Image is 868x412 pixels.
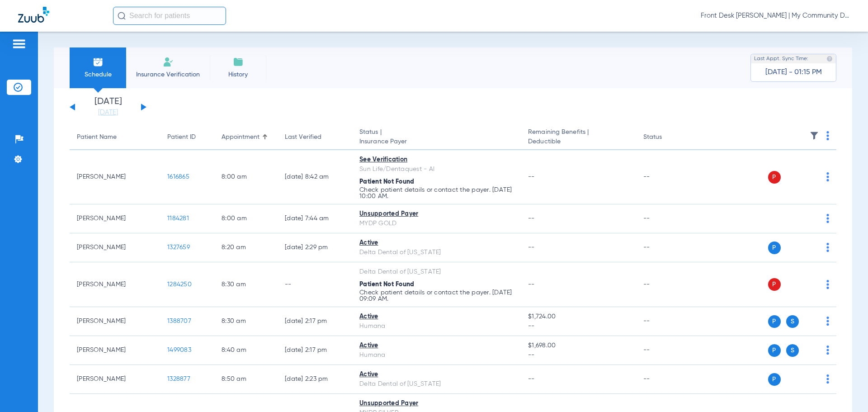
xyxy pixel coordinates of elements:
[768,171,781,184] span: P
[70,262,160,307] td: [PERSON_NAME]
[167,244,190,251] span: 1327659
[214,307,278,336] td: 8:30 AM
[70,365,160,394] td: [PERSON_NAME]
[359,379,514,389] div: Delta Dental of [US_STATE]
[826,317,829,326] img: group-dot-blue.svg
[214,262,278,307] td: 8:30 AM
[359,209,514,219] div: Unsupported Payer
[359,155,514,165] div: See Verification
[636,233,697,262] td: --
[359,370,514,379] div: Active
[768,344,781,357] span: P
[222,133,259,142] div: Appointment
[359,179,414,185] span: Patient Not Found
[278,150,352,204] td: [DATE] 8:42 AM
[70,204,160,233] td: [PERSON_NAME]
[636,204,697,233] td: --
[167,281,192,288] span: 1284250
[826,214,829,223] img: group-dot-blue.svg
[70,307,160,336] td: [PERSON_NAME]
[359,322,514,331] div: Humana
[359,187,514,199] p: Check patient details or contact the payer. [DATE] 10:00 AM.
[823,369,868,412] iframe: Chat Widget
[636,125,697,150] th: Status
[278,262,352,307] td: --
[285,133,321,142] div: Last Verified
[70,150,160,204] td: [PERSON_NAME]
[701,11,850,20] span: Front Desk [PERSON_NAME] | My Community Dental Centers
[521,125,636,150] th: Remaining Benefits |
[278,204,352,233] td: [DATE] 7:44 AM
[786,315,799,328] span: S
[359,341,514,350] div: Active
[765,68,822,77] span: [DATE] - 01:15 PM
[528,322,628,331] span: --
[285,133,345,142] div: Last Verified
[528,215,535,222] span: --
[167,133,196,142] div: Patient ID
[810,131,819,140] img: filter.svg
[18,7,49,23] img: Zuub Logo
[359,137,514,147] span: Insurance Payer
[359,165,514,174] div: Sun Life/Dentaquest - AI
[278,365,352,394] td: [DATE] 2:23 PM
[636,365,697,394] td: --
[528,281,535,288] span: --
[826,131,829,140] img: group-dot-blue.svg
[636,262,697,307] td: --
[359,312,514,322] div: Active
[167,376,190,382] span: 1328877
[278,336,352,365] td: [DATE] 2:17 PM
[826,243,829,252] img: group-dot-blue.svg
[636,307,697,336] td: --
[352,125,521,150] th: Status |
[826,280,829,289] img: group-dot-blue.svg
[214,365,278,394] td: 8:50 AM
[217,70,259,79] span: History
[754,54,808,63] span: Last Appt. Sync Time:
[528,376,535,382] span: --
[359,281,414,288] span: Patient Not Found
[12,38,26,49] img: hamburger-icon
[768,373,781,386] span: P
[528,137,628,147] span: Deductible
[826,346,829,355] img: group-dot-blue.svg
[528,341,628,350] span: $1,698.00
[133,70,203,79] span: Insurance Verification
[70,336,160,365] td: [PERSON_NAME]
[222,133,270,142] div: Appointment
[233,57,244,67] img: History
[359,350,514,360] div: Humana
[636,336,697,365] td: --
[214,150,278,204] td: 8:00 AM
[278,233,352,262] td: [DATE] 2:29 PM
[768,278,781,291] span: P
[768,315,781,328] span: P
[77,133,117,142] div: Patient Name
[118,12,126,20] img: Search Icon
[528,350,628,360] span: --
[81,108,135,117] a: [DATE]
[70,233,160,262] td: [PERSON_NAME]
[214,233,278,262] td: 8:20 AM
[768,242,781,254] span: P
[826,172,829,181] img: group-dot-blue.svg
[278,307,352,336] td: [DATE] 2:17 PM
[167,215,189,222] span: 1184281
[528,244,535,251] span: --
[359,238,514,248] div: Active
[76,70,119,79] span: Schedule
[786,344,799,357] span: S
[93,57,104,67] img: Schedule
[359,399,514,408] div: Unsupported Payer
[359,289,514,302] p: Check patient details or contact the payer. [DATE] 09:09 AM.
[167,318,191,324] span: 1388707
[528,174,535,180] span: --
[77,133,153,142] div: Patient Name
[528,312,628,322] span: $1,724.00
[826,56,833,62] img: last sync help info
[167,347,191,353] span: 1499083
[113,7,226,25] input: Search for patients
[163,57,174,67] img: Manual Insurance Verification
